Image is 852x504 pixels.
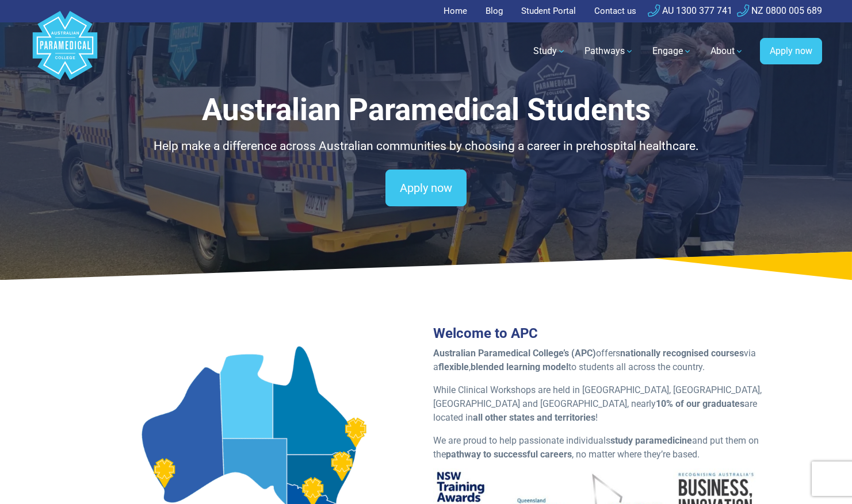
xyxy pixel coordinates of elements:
[578,35,641,67] a: Pathways
[656,398,744,409] strong: 10% of our graduates
[620,348,744,359] strong: nationally recognised courses
[610,435,692,446] strong: study paramedicine
[438,361,469,372] strong: flexible
[90,137,763,156] p: Help make a difference across Australian communities by choosing a career in prehospital healthcare.
[471,361,568,372] strong: blended learning model
[473,412,595,423] strong: all other states and territories
[385,170,467,206] a: Apply now
[433,347,763,374] p: offers via a , to students all across the country.
[446,449,572,460] strong: pathway to successful careers
[526,35,573,67] a: Study
[737,5,822,16] a: NZ 0800 005 689
[433,325,763,342] h3: Welcome to APC
[433,383,763,425] p: While Clinical Workshops are held in [GEOGRAPHIC_DATA], [GEOGRAPHIC_DATA], [GEOGRAPHIC_DATA] and ...
[433,348,596,359] strong: Australian Paramedical College’s (APC)
[30,22,100,80] a: Australian Paramedical College
[760,38,822,64] a: Apply now
[704,35,751,67] a: About
[90,92,763,128] h1: Australian Paramedical Students
[645,35,699,67] a: Engage
[648,5,732,16] a: AU 1300 377 741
